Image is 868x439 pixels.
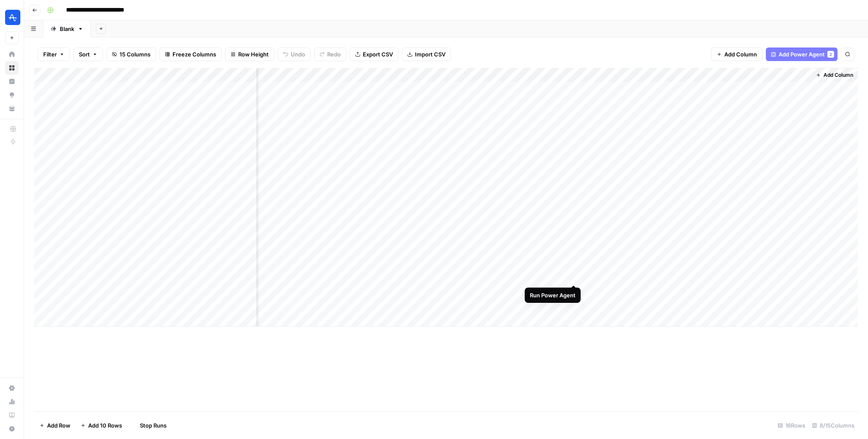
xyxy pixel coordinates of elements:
[5,75,19,88] a: Insights
[363,50,393,59] span: Export CSV
[774,419,809,432] div: 16 Rows
[38,48,70,61] button: Filter
[106,48,156,61] button: 15 Columns
[327,50,341,59] span: Redo
[43,50,57,59] span: Filter
[79,50,90,59] span: Sort
[5,422,19,436] button: Help + Support
[127,419,172,432] button: Stop Runs
[415,50,445,59] span: Import CSV
[60,25,74,33] div: Blank
[5,408,19,422] a: Learning Hub
[47,421,70,430] span: Add Row
[278,48,311,61] button: Undo
[5,61,19,75] a: Browse
[159,48,222,61] button: Freeze Columns
[809,419,858,432] div: 8/15 Columns
[823,71,853,79] span: Add Column
[829,51,832,58] span: 2
[120,50,150,59] span: 15 Columns
[5,88,19,102] a: Opportunities
[350,48,398,61] button: Export CSV
[172,50,216,59] span: Freeze Columns
[5,48,19,61] a: Home
[530,291,576,299] div: Run Power Agent
[5,381,19,395] a: Settings
[88,421,122,430] span: Add 10 Rows
[73,48,103,61] button: Sort
[5,7,19,28] button: Workspace: Amplitude
[402,48,451,61] button: Import CSV
[711,48,762,61] button: Add Column
[34,419,75,432] button: Add Row
[225,48,274,61] button: Row Height
[5,10,20,25] img: Amplitude Logo
[5,395,19,408] a: Usage
[812,70,857,81] button: Add Column
[314,48,346,61] button: Redo
[827,51,834,58] div: 2
[291,50,305,59] span: Undo
[779,50,825,59] span: Add Power Agent
[140,421,167,430] span: Stop Runs
[75,419,127,432] button: Add 10 Rows
[238,50,269,59] span: Row Height
[5,102,19,115] a: Your Data
[43,20,91,37] a: Blank
[766,48,837,61] button: Add Power Agent2
[724,50,757,59] span: Add Column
